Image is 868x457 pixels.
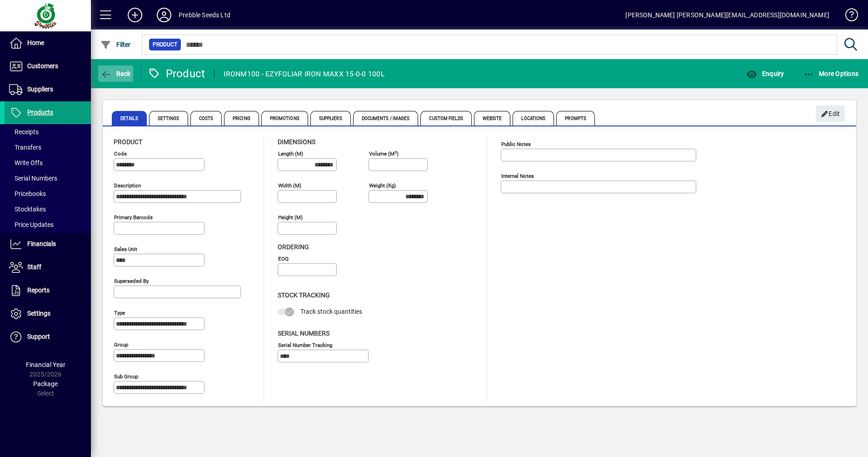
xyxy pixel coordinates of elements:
[9,206,46,213] span: Stocktakes
[9,159,43,166] span: Write Offs
[474,111,511,126] span: Website
[801,65,861,82] button: More Options
[501,141,531,147] mat-label: Public Notes
[816,105,845,122] button: Edit
[114,310,125,316] mat-label: Type
[9,175,57,182] span: Serial Numbers
[5,256,91,279] a: Staff
[5,201,91,217] a: Stocktakes
[5,124,91,140] a: Receipts
[353,111,419,126] span: Documents / Images
[148,66,205,81] div: Product
[114,278,149,284] mat-label: Superseded by
[112,111,147,126] span: Details
[33,380,58,387] span: Package
[310,111,351,126] span: Suppliers
[153,40,177,49] span: Product
[5,171,91,186] a: Serial Numbers
[5,326,91,348] a: Support
[9,221,54,228] span: Price Updates
[98,36,133,53] button: Filter
[114,341,128,348] mat-label: Group
[501,173,534,179] mat-label: Internal Notes
[26,361,65,368] span: Financial Year
[278,151,303,157] mat-label: Length (m)
[300,308,362,315] span: Track stock quantities
[5,302,91,325] a: Settings
[27,240,56,247] span: Financials
[5,233,91,256] a: Financials
[150,7,179,23] button: Profile
[278,330,329,337] span: Serial Numbers
[278,341,332,348] mat-label: Serial Number tracking
[5,78,91,101] a: Suppliers
[27,263,41,271] span: Staff
[5,140,91,155] a: Transfers
[5,217,91,232] a: Price Updates
[5,32,91,55] a: Home
[369,182,396,189] mat-label: Weight (Kg)
[513,111,554,126] span: Locations
[278,138,315,146] span: Dimensions
[27,62,58,70] span: Customers
[149,111,188,126] span: Settings
[114,373,138,380] mat-label: Sub group
[100,41,131,48] span: Filter
[27,333,50,340] span: Support
[420,111,471,126] span: Custom Fields
[803,70,859,77] span: More Options
[98,65,133,82] button: Back
[625,8,829,22] div: [PERSON_NAME] [PERSON_NAME][EMAIL_ADDRESS][DOMAIN_NAME]
[114,246,137,252] mat-label: Sales unit
[114,151,127,157] mat-label: Code
[821,106,840,121] span: Edit
[5,279,91,302] a: Reports
[27,109,53,116] span: Products
[369,151,399,157] mat-label: Volume (m )
[190,111,222,126] span: Costs
[556,111,595,126] span: Prompts
[278,256,289,262] mat-label: EOQ
[9,128,39,136] span: Receipts
[394,150,397,154] sup: 3
[114,214,153,221] mat-label: Primary barcode
[9,190,46,197] span: Pricebooks
[179,8,230,22] div: Prebble Seeds Ltd
[224,111,259,126] span: Pricing
[100,70,131,77] span: Back
[278,182,301,189] mat-label: Width (m)
[278,243,309,251] span: Ordering
[27,85,53,93] span: Suppliers
[224,67,384,81] div: IRONM100 - EZYFOLIAR IRON MAXX 15-0-0 100L
[120,7,150,23] button: Add
[746,70,784,77] span: Enquiry
[114,138,142,146] span: Product
[5,186,91,201] a: Pricebooks
[5,55,91,78] a: Customers
[278,214,303,221] mat-label: Height (m)
[838,2,857,31] a: Knowledge Base
[278,291,330,299] span: Stock Tracking
[114,182,141,189] mat-label: Description
[27,286,50,294] span: Reports
[27,39,44,46] span: Home
[5,155,91,171] a: Write Offs
[744,65,786,82] button: Enquiry
[91,65,141,82] app-page-header-button: Back
[261,111,308,126] span: Promotions
[9,144,41,151] span: Transfers
[27,310,50,317] span: Settings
